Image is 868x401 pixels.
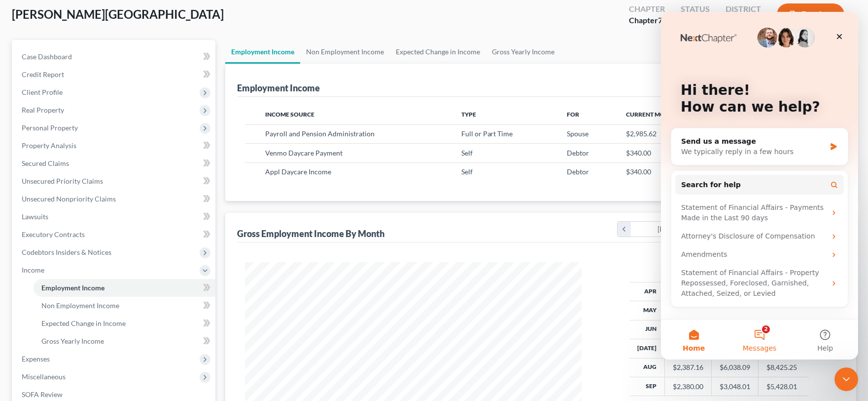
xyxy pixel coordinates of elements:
[22,230,85,239] span: Executory Contracts
[34,297,215,315] a: Non Employment Income
[237,82,320,94] div: Employment Income
[22,159,69,167] span: Secured Claims
[41,319,126,327] span: Expected Change in Income
[22,141,76,150] span: Property Analysis
[265,129,375,138] span: Payroll and Pension Administration
[22,195,116,203] span: Unsecured Nonpriority Claims
[14,137,215,155] a: Property Analysis
[461,149,473,157] span: Self
[22,123,78,132] span: Personal Property
[34,332,215,350] a: Gross Yearly Income
[22,390,63,399] span: SOFA Review
[567,111,579,118] span: For
[629,339,665,358] th: [DATE]
[22,372,66,381] span: Miscellaneous
[673,362,703,372] div: $2,387.16
[22,52,72,61] span: Case Dashboard
[461,111,476,118] span: Type
[626,149,651,157] span: $340.00
[567,167,589,176] span: Debtor
[14,226,215,243] a: Executory Contracts
[14,48,215,66] a: Case Dashboard
[567,149,589,157] span: Debtor
[629,320,665,339] th: Jun
[626,167,651,176] span: $340.00
[300,40,390,64] a: Non Employment Income
[629,15,665,26] div: Chapter
[22,70,64,79] span: Credit Report
[658,15,662,25] span: 7
[461,167,473,176] span: Self
[22,248,111,256] span: Codebtors Insiders & Notices
[390,40,486,64] a: Expected Change in Income
[237,228,384,240] div: Gross Employment Income By Month
[567,129,589,138] span: Spouse
[626,111,709,118] span: Current Monthly Income
[225,40,300,64] a: Employment Income
[629,3,665,15] div: Chapter
[22,106,64,114] span: Real Property
[629,377,665,396] th: Sep
[14,66,215,83] a: Credit Report
[34,315,215,332] a: Expected Change in Income
[22,266,44,274] span: Income
[14,155,215,172] a: Secured Claims
[661,12,858,360] iframe: Intercom live chat
[34,279,215,297] a: Employment Income
[22,88,63,96] span: Client Profile
[673,382,703,392] div: $2,380.00
[629,282,665,301] th: Apr
[726,3,761,15] div: District
[758,358,809,377] td: $8,425.25
[22,177,103,185] span: Unsecured Priority Claims
[486,40,560,64] a: Gross Yearly Income
[265,111,314,118] span: Income Source
[720,362,750,372] div: $6,038.09
[629,358,665,377] th: Aug
[834,367,858,391] iframe: Intercom live chat
[777,3,844,26] button: Preview
[265,149,343,157] span: Venmo Daycare Payment
[22,212,48,221] span: Lawsuits
[681,3,710,15] div: Status
[720,382,750,392] div: $3,048.01
[629,301,665,320] th: May
[626,129,657,138] span: $2,985.62
[41,337,104,345] span: Gross Yearly Income
[461,129,513,138] span: Full or Part Time
[41,301,119,310] span: Non Employment Income
[265,167,331,176] span: Appl Daycare Income
[14,190,215,208] a: Unsecured Nonpriority Claims
[41,283,104,292] span: Employment Income
[618,222,631,237] i: chevron_left
[631,222,706,237] div: [DATE]
[22,355,50,363] span: Expenses
[14,208,215,226] a: Lawsuits
[758,377,809,396] td: $5,428.01
[12,7,224,21] span: [PERSON_NAME][GEOGRAPHIC_DATA]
